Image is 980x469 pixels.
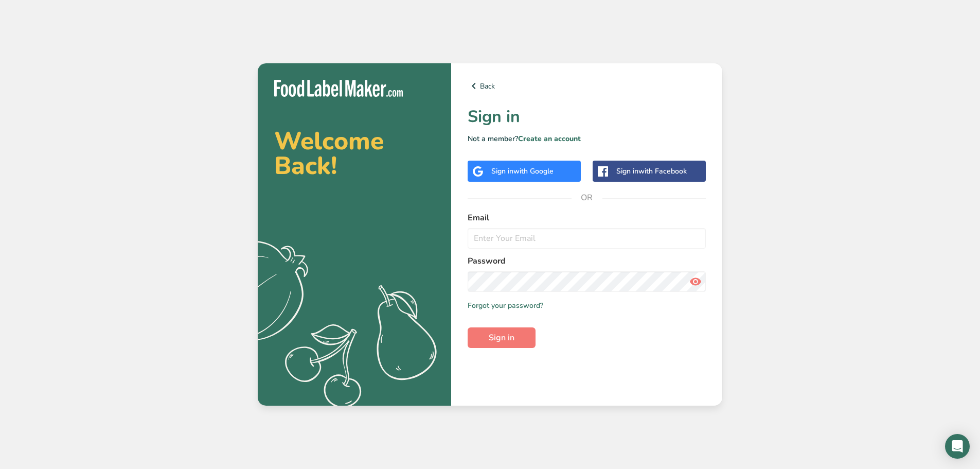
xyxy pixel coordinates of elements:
[513,166,554,176] span: with Google
[274,80,403,97] img: Food Label Maker
[945,434,970,459] div: Open Intercom Messenger
[468,80,706,92] a: Back
[468,228,706,249] input: Enter Your Email
[274,129,435,178] h2: Welcome Back!
[572,182,602,213] span: OR
[518,134,581,144] a: Create an account
[468,327,536,348] button: Sign in
[468,212,706,224] label: Email
[638,166,687,176] span: with Facebook
[489,332,514,344] span: Sign in
[616,166,687,177] div: Sign in
[468,255,706,267] label: Password
[468,105,706,129] h1: Sign in
[468,133,706,144] p: Not a member?
[491,166,554,177] div: Sign in
[468,300,543,311] a: Forgot your password?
